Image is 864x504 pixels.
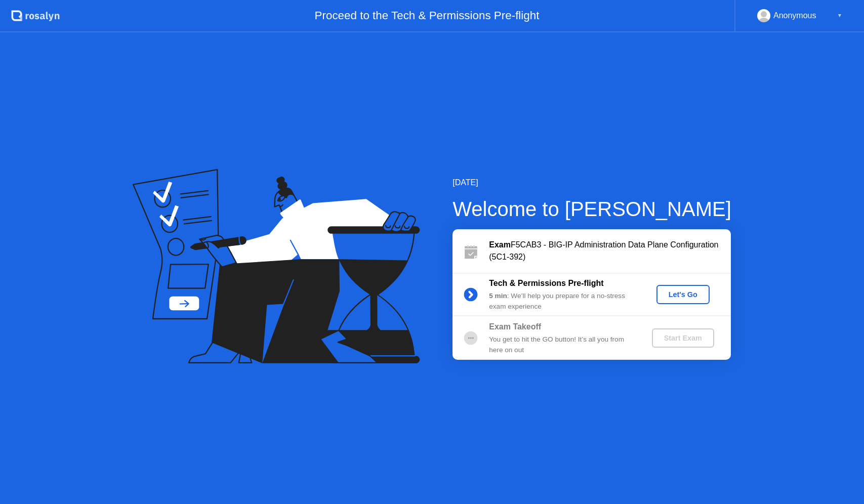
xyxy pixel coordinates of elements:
div: Let's Go [661,290,706,299]
b: 5 min [489,292,507,300]
b: Tech & Permissions Pre-flight [489,279,603,287]
div: [DATE] [452,177,731,189]
div: Welcome to [PERSON_NAME] [452,194,731,224]
b: Exam Takeoff [489,322,541,331]
div: : We’ll help you prepare for a no-stress exam experience [489,291,635,312]
div: F5CAB3 - BIG-IP Administration Data Plane Configuration (5C1-392) [489,239,731,263]
button: Let's Go [656,285,710,304]
div: ▼ [837,9,842,22]
b: Exam [489,240,511,249]
div: Anonymous [773,9,816,22]
div: You get to hit the GO button! It’s all you from here on out [489,334,635,355]
div: Start Exam [656,334,710,342]
button: Start Exam [652,328,714,348]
